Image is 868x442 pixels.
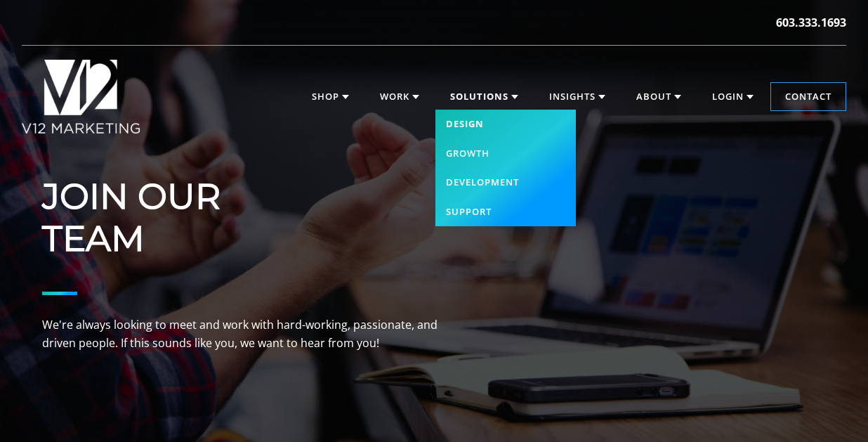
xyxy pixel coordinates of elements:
a: About [622,83,695,111]
a: Design [435,110,576,139]
a: Solutions [436,83,532,111]
a: 603.333.1693 [776,14,846,31]
a: Work [366,83,433,111]
a: Support [435,197,576,227]
a: Contact [771,83,846,111]
h1: JOIN OUR TEAM [42,176,463,260]
a: Insights [535,83,619,111]
a: Login [698,83,768,111]
a: Shop [298,83,363,111]
iframe: Chat Widget [798,375,868,442]
img: V12 MARKETING Logo New Hampshire Marketing Agency [22,60,140,134]
a: Development [435,168,576,197]
a: Growth [435,139,576,169]
p: We're always looking to meet and work with hard-working, passionate, and driven people. If this s... [42,316,463,352]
